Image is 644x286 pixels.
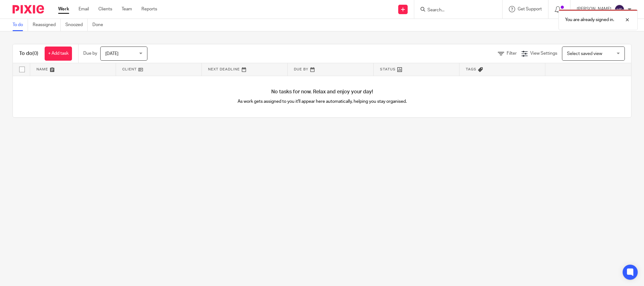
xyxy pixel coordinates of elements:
[614,4,625,14] img: svg%3E
[466,68,476,71] span: Tags
[19,50,38,57] h1: To do
[83,50,97,57] p: Due by
[33,19,61,31] a: Reassigned
[98,6,112,12] a: Clients
[79,6,89,12] a: Email
[13,89,631,95] h4: No tasks for now. Relax and enjoy your day!
[65,19,88,31] a: Snoozed
[13,5,44,14] img: Pixie
[507,51,517,56] span: Filter
[168,98,477,105] p: As work gets assigned to you it'll appear here automatically, helping you stay organised.
[13,19,28,31] a: To do
[567,52,602,56] span: Select saved view
[92,19,108,31] a: Done
[141,6,157,12] a: Reports
[45,47,72,61] a: + Add task
[32,51,38,56] span: (0)
[565,17,614,23] p: You are already signed in.
[105,52,118,56] span: [DATE]
[58,6,69,12] a: Work
[530,51,557,56] span: View Settings
[122,6,132,12] a: Team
